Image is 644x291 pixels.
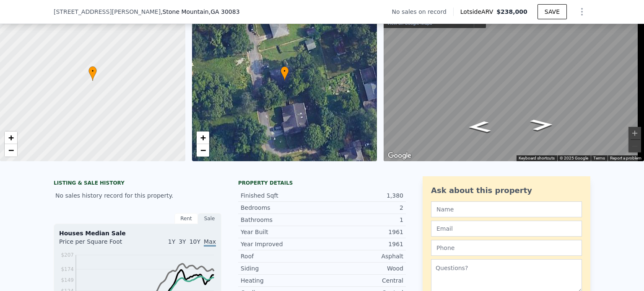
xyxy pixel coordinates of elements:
[574,3,590,20] button: Show Options
[61,277,74,283] tspan: $149
[322,252,403,260] div: Asphalt
[88,67,97,75] span: •
[628,140,641,152] button: Zoom out
[386,150,413,161] a: Open this area in Google Maps (opens a new window)
[593,156,605,160] a: Terms (opens in new tab)
[61,266,74,272] tspan: $174
[384,0,644,161] div: Street View
[431,185,582,196] div: Ask about this property
[519,155,555,161] button: Keyboard shortcuts
[190,238,200,245] span: 10Y
[280,67,289,75] span: •
[241,228,322,236] div: Year Built
[458,118,500,135] path: Go North, Evans Ln
[200,132,205,143] span: +
[241,191,322,200] div: Finished Sqft
[241,276,322,285] div: Heating
[197,131,209,144] a: Zoom in
[460,8,496,16] span: Lotside ARV
[322,240,403,248] div: 1961
[241,240,322,248] div: Year Improved
[179,238,186,245] span: 3Y
[322,203,403,212] div: 2
[431,201,582,217] input: Name
[59,237,138,251] div: Price per Square Foot
[628,127,641,139] button: Zoom in
[204,238,216,247] span: Max
[88,66,97,81] div: •
[54,8,161,16] span: [STREET_ADDRESS][PERSON_NAME]
[198,213,221,224] div: Sale
[386,150,413,161] img: Google
[209,8,240,15] span: , GA 30083
[322,228,403,236] div: 1961
[520,116,563,134] path: Go South, Evans Ln
[241,252,322,260] div: Roof
[392,8,453,16] div: No sales on record
[161,8,239,16] span: , Stone Mountain
[241,203,322,212] div: Bedrooms
[431,221,582,237] input: Email
[384,0,644,161] div: Map
[496,8,527,15] span: $238,000
[200,145,205,155] span: −
[610,156,641,160] a: Report a problem
[322,264,403,273] div: Wood
[322,216,403,224] div: 1
[241,216,322,224] div: Bathrooms
[59,229,216,237] div: Houses Median Sale
[54,188,221,203] div: No sales history record for this property.
[431,240,582,256] input: Phone
[322,191,403,200] div: 1,380
[8,132,14,143] span: +
[241,264,322,273] div: Siding
[238,180,406,186] div: Property details
[5,131,17,144] a: Zoom in
[168,238,175,245] span: 1Y
[174,213,198,224] div: Rent
[54,180,221,188] div: LISTING & SALE HISTORY
[538,4,567,19] button: SAVE
[8,145,14,155] span: −
[197,144,209,157] a: Zoom out
[322,276,403,285] div: Central
[560,156,588,160] span: © 2025 Google
[61,252,74,258] tspan: $207
[280,66,289,81] div: •
[5,144,17,157] a: Zoom out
